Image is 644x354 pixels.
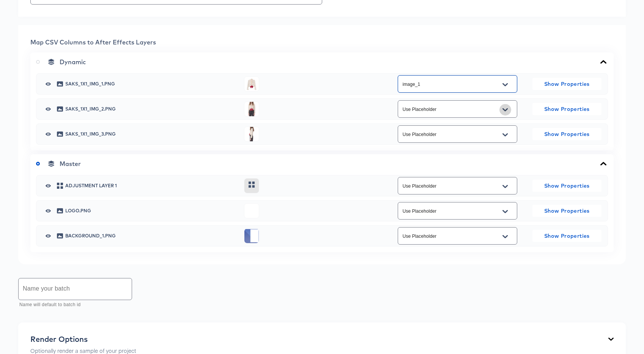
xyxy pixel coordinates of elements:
button: Open [499,231,511,243]
span: Map CSV Columns to After Effects Layers [30,38,156,46]
span: Show Properties [535,104,598,114]
button: Open [499,129,511,141]
button: Open [499,104,511,116]
span: Master [60,160,81,168]
button: Show Properties [532,128,601,140]
button: Open [499,180,511,193]
button: Open [499,205,511,218]
span: saks_1x1_img_1.png [65,82,238,86]
button: Show Properties [532,180,601,192]
span: Show Properties [535,79,598,89]
button: Show Properties [532,230,601,242]
button: Show Properties [532,78,601,90]
button: Show Properties [532,103,601,115]
span: logo.png [65,209,238,213]
p: Name will default to batch id [19,301,127,309]
span: saks_1x1_img_3.png [65,132,238,136]
span: Show Properties [535,231,598,241]
span: Background_1.png [65,234,238,238]
span: Dynamic [60,58,86,66]
span: Adjustment Layer 1 [65,183,238,188]
span: Show Properties [535,206,598,216]
button: Open [499,79,511,91]
div: Render Options [30,335,136,344]
span: Show Properties [535,130,598,139]
button: Show Properties [532,205,601,217]
span: saks_1x1_img_2.png [65,107,238,111]
span: Show Properties [535,181,598,191]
